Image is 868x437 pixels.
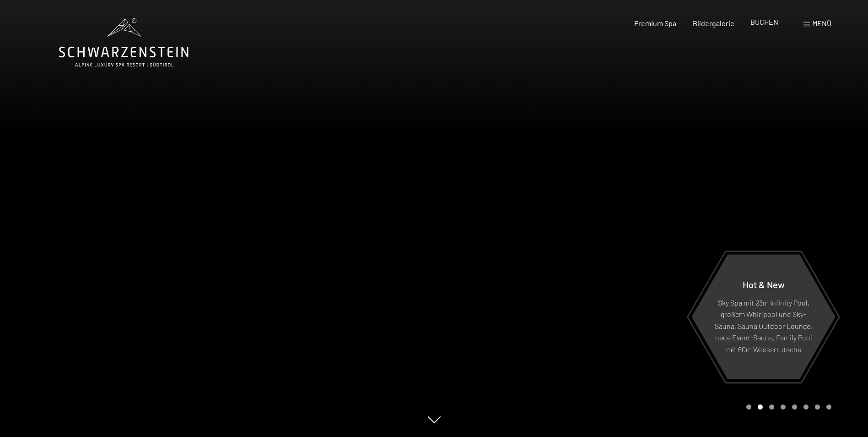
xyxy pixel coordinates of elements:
div: Carousel Page 8 [826,404,831,410]
div: Carousel Pagination [743,404,831,410]
a: Premium Spa [634,19,676,27]
a: BUCHEN [750,17,778,26]
div: Carousel Page 2 (Current Slide) [758,404,763,410]
div: Carousel Page 3 [769,404,774,410]
a: Bildergalerie [693,19,734,27]
a: Hot & New Sky Spa mit 23m Infinity Pool, großem Whirlpool und Sky-Sauna, Sauna Outdoor Lounge, ne... [691,254,836,380]
p: Sky Spa mit 23m Infinity Pool, großem Whirlpool und Sky-Sauna, Sauna Outdoor Lounge, neue Event-S... [714,296,813,355]
div: Carousel Page 7 [815,404,820,410]
div: Carousel Page 6 [803,404,809,410]
div: Carousel Page 1 [746,404,751,410]
span: Menü [812,19,831,27]
div: Carousel Page 4 [781,404,786,410]
div: Carousel Page 5 [792,404,797,410]
span: Hot & New [743,279,785,290]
